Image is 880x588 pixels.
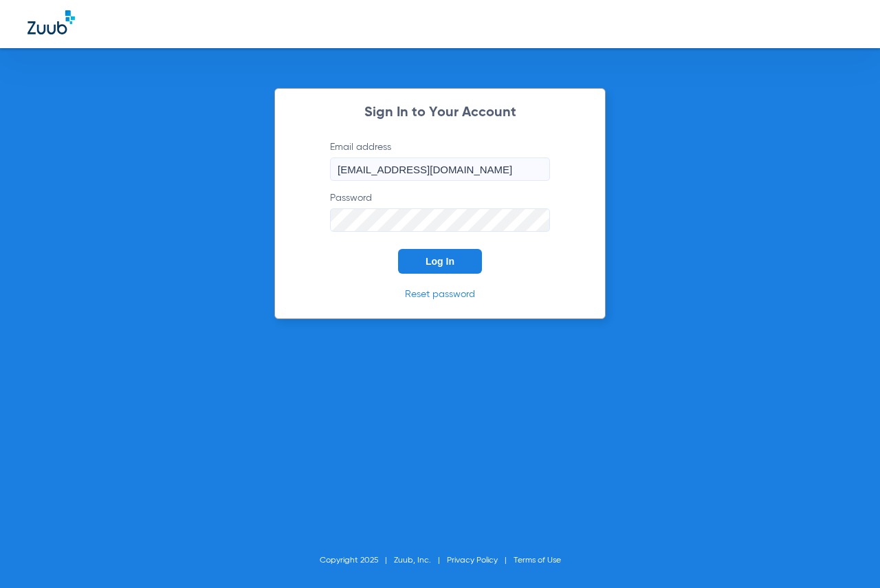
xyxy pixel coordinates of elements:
[394,554,447,567] li: Zuub, Inc.
[447,556,498,565] a: Privacy Policy
[330,157,550,181] input: Email address
[426,256,454,267] span: Log In
[27,10,75,34] img: Zuub Logo
[330,140,550,181] label: Email address
[309,106,571,120] h2: Sign In to Your Account
[330,191,550,232] label: Password
[405,290,475,299] a: Reset password
[320,554,394,567] li: Copyright 2025
[330,208,550,232] input: Password
[811,522,880,588] iframe: Chat Widget
[398,249,482,274] button: Log In
[514,556,561,565] a: Terms of Use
